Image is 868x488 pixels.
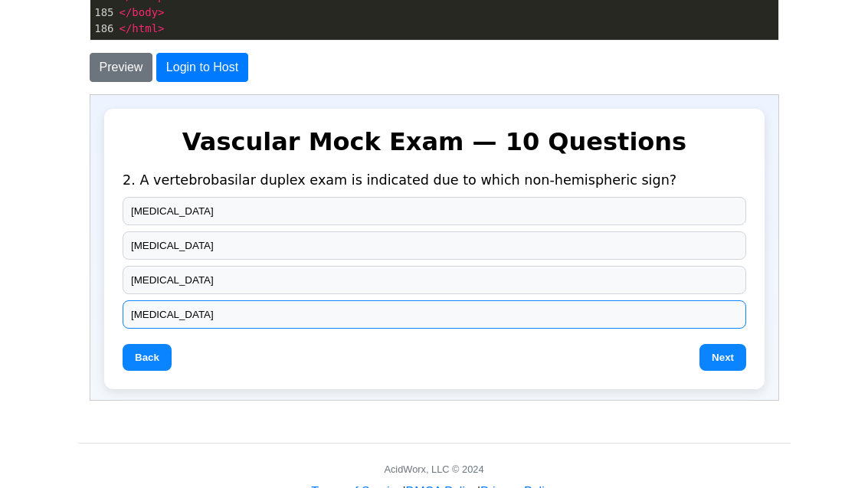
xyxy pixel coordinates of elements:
span: html [132,22,158,34]
div: AcidWorx, LLC © 2024 [384,462,483,477]
span: </ [120,22,133,34]
span: </ [120,6,133,18]
h1: Vascular Mock Exam — 10 Questions [32,32,656,61]
span: > [158,6,164,18]
button: [MEDICAL_DATA] [32,205,656,234]
button: Next [609,249,656,276]
button: [MEDICAL_DATA] [32,171,656,199]
button: Back [32,249,81,276]
div: 186 [90,21,116,37]
button: [MEDICAL_DATA] [32,136,656,165]
button: Login to Host [156,53,248,82]
button: [MEDICAL_DATA] [32,102,656,130]
span: > [158,22,164,34]
button: Preview [90,53,153,82]
div: 185 [90,5,116,21]
div: 2. A vertebrobasilar duplex exam is indicated due to which non-hemispheric sign? [32,77,656,93]
span: body [132,6,158,18]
